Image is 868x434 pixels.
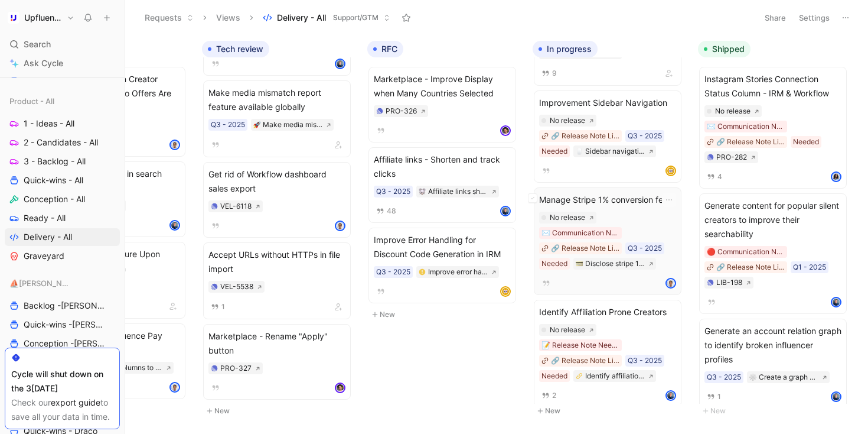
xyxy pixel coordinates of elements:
[716,277,742,289] div: LIB-198
[211,9,246,27] button: Views
[11,396,113,424] div: Check our to save all your data in time.
[541,258,567,270] div: Needed
[5,274,120,371] div: ⛵[PERSON_NAME]Backlog -[PERSON_NAME]Quick-wins -[PERSON_NAME]Conception -[PERSON_NAME]Planificati...
[24,338,107,349] span: Conception -[PERSON_NAME]
[707,246,785,258] div: 🔴 Communication Not Needed
[9,277,73,289] span: ⛵[PERSON_NAME]
[704,170,725,183] button: 4
[171,141,179,149] img: avatar
[386,105,417,117] div: PRO-326
[759,9,791,26] button: Share
[667,391,675,400] img: avatar
[5,247,120,265] a: Graveyard
[547,43,592,55] span: In progress
[534,90,681,183] a: Improvement Sidebar Navigation🔗 Release Note LinkQ3 - 2025Needed🖱️Sidebar navigation improvementa...
[24,12,62,23] h1: Upfluence
[534,187,681,295] a: Manage Stripe 1% conversion fees✉️ Communication Needed🔗 Release Note LinkQ3 - 2025Needed💳Disclos...
[585,370,645,382] div: Identify affiliation prone creators
[368,67,516,142] a: Marketplace - Improve Display when Many Countries SelectedPRO-326avatar
[693,35,859,424] div: ShippedNew
[5,297,120,315] a: Backlog -[PERSON_NAME]
[374,233,511,261] span: Improve Error Handling for Discount Code Generation in IRM
[208,86,345,114] span: Make media mismatch report feature available globally
[24,118,74,129] span: 1 - Ideas - All
[667,167,675,175] img: avatar
[717,173,722,180] span: 4
[716,261,785,273] div: 🔗 Release Note Link
[541,339,619,351] div: 📝 Release Note Needed
[5,228,120,246] a: Delivery - All
[704,72,841,101] span: Instagram Stories Connection Status Column - IRM & Workflow
[24,231,72,243] span: Delivery - All
[253,121,260,128] img: 🚀
[5,171,120,189] a: Quick-wins - All
[712,43,745,55] span: Shipped
[11,367,113,396] div: Cycle will shut down on the 3[DATE]
[387,208,396,215] span: 48
[367,41,403,57] button: RFC
[539,389,559,402] button: 2
[428,186,488,197] div: Affiliate links shorten and track clicks
[704,324,841,367] span: Generate an account relation graph to identify broken influencer profiles
[368,228,516,303] a: Improve Error Handling for Discount Code Generation in IRMQ3 - 2025Improve error handling for dis...
[832,298,840,306] img: avatar
[707,121,785,132] div: ✉️ Communication Needed
[698,41,750,57] button: Shipped
[24,319,107,331] span: Quick-wins -[PERSON_NAME]
[5,92,120,265] div: Product - All1 - Ideas - All2 - Candidates - All3 - Backlog - AllQuick-wins - AllConception - All...
[24,300,106,312] span: Backlog -[PERSON_NAME]
[203,324,351,400] a: Marketplace - Rename "Apply" buttonPRO-327avatar
[363,35,528,328] div: RFCNew
[667,279,675,287] img: avatar
[794,9,835,26] button: Settings
[5,35,120,53] div: Search
[5,153,120,170] a: 3 - Backlog - All
[576,260,583,267] img: 💳
[528,35,693,424] div: In progressNew
[24,156,86,167] span: 3 - Backlog - All
[202,404,358,418] button: New
[220,200,252,212] div: VEL-6118
[501,127,510,135] img: avatar
[628,242,662,254] div: Q3 - 2025
[628,130,662,142] div: Q3 - 2025
[208,300,227,313] button: 1
[539,96,676,110] span: Improvement Sidebar Navigation
[550,212,585,224] div: No release
[24,137,98,148] span: 2 - Candidates - All
[208,329,345,358] span: Marketplace - Rename "Apply" button
[368,147,516,223] a: Affiliate links - Shorten and track clicksQ3 - 2025🐭Affiliate links shorten and track clicks48avatar
[5,134,120,151] a: 2 - Candidates - All
[24,37,51,51] span: Search
[585,145,645,157] div: Sidebar navigation improvement
[699,319,847,409] a: Generate an account relation graph to identify broken influencer profilesQ3 - 2025🕸️Create a grap...
[203,242,351,319] a: Accept URLs without HTTPs in file importVEL-55381
[220,362,252,374] div: PRO-327
[336,384,344,392] img: avatar
[203,162,351,238] a: Get rid of Workflow dashboard sales exportVEL-6118avatar
[716,151,747,163] div: PRO-282
[628,355,662,367] div: Q3 - 2025
[202,41,269,57] button: Tech review
[704,199,841,241] span: Generate content for popular silent creators to improve their searchability
[24,193,85,205] span: Conception - All
[374,205,399,218] button: 48
[208,248,345,276] span: Accept URLs without HTTPs in file import
[551,242,619,254] div: 🔗 Release Note Link
[552,392,556,399] span: 2
[715,105,750,117] div: No release
[139,9,199,27] button: Requests
[203,80,351,157] a: Make media mismatch report feature available globallyQ3 - 2025🚀Make media mismatch report feature...
[419,188,426,195] img: 🐭
[5,115,120,132] a: 1 - Ideas - All
[220,281,253,293] div: VEL-5538
[749,374,756,381] img: 🕸️
[5,190,120,208] a: Conception - All
[5,209,120,227] a: Ready - All
[551,130,619,142] div: 🔗 Release Note Link
[832,173,840,181] img: avatar
[8,12,19,24] img: Upfluence
[699,67,847,189] a: Instagram Stories Connection Status Column - IRM & Workflow✉️ Communication Needed🔗 Release Note ...
[541,370,567,382] div: Needed
[336,222,344,230] img: avatar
